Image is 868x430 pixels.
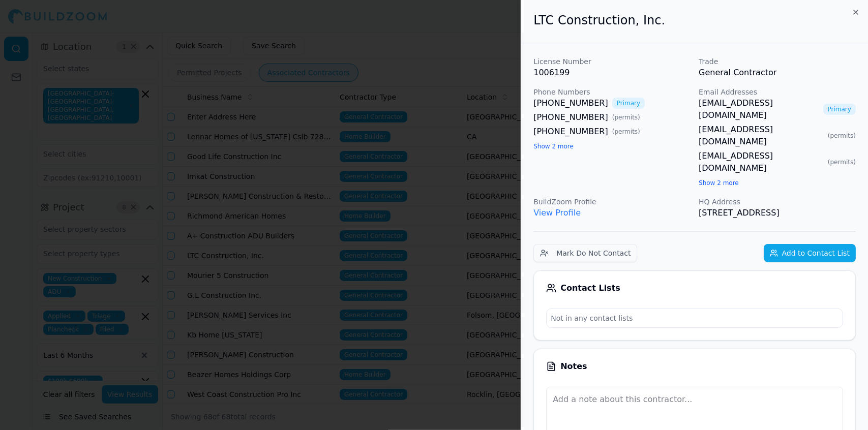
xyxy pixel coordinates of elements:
a: [PHONE_NUMBER] [533,97,608,109]
button: Mark Do Not Contact [533,244,637,262]
a: [EMAIL_ADDRESS][DOMAIN_NAME] [699,150,824,174]
a: View Profile [533,208,581,218]
p: BuildZoom Profile [533,197,691,207]
p: HQ Address [699,197,856,207]
div: Contact Lists [546,283,843,293]
p: Email Addresses [699,87,856,97]
a: [EMAIL_ADDRESS][DOMAIN_NAME] [699,124,824,148]
div: Notes [546,361,843,372]
span: ( permits ) [612,113,640,121]
a: [EMAIL_ADDRESS][DOMAIN_NAME] [699,97,819,121]
a: [PHONE_NUMBER] [533,126,608,138]
button: Show 2 more [699,179,739,187]
button: Show 2 more [533,142,574,150]
a: [PHONE_NUMBER] [533,111,608,124]
p: Phone Numbers [533,87,691,97]
p: [STREET_ADDRESS] [699,207,856,219]
p: License Number [533,56,691,67]
span: ( permits ) [612,128,640,136]
span: ( permits ) [828,132,856,140]
span: Primary [612,98,645,109]
span: Primary [823,104,856,115]
button: Add to Contact List [764,244,856,262]
span: ( permits ) [828,158,856,166]
p: 1006199 [533,67,691,79]
p: Not in any contact lists [547,309,843,327]
p: General Contractor [699,67,856,79]
h2: LTC Construction, Inc. [533,12,856,28]
p: Trade [699,56,856,67]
